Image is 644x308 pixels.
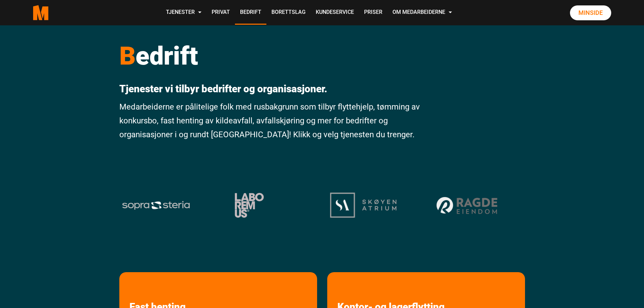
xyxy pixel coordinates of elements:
[387,1,457,25] a: Om Medarbeiderne
[119,41,136,71] span: B
[570,5,611,20] a: Minside
[434,195,501,216] img: ragde okbn97d8gwrerwy0sgwppcyprqy9juuzeksfkgscu8 2
[311,1,359,25] a: Kundeservice
[119,100,421,141] p: Medarbeiderne er pålitelige folk med rusbakgrunn som tilbyr flyttehjelp, tømming av konkursbo, fa...
[235,1,266,25] a: Bedrift
[119,83,421,95] p: Tjenester vi tilbyr bedrifter og organisasjoner.
[122,200,190,210] img: sopra steria logo
[359,1,387,25] a: Priser
[161,1,207,25] a: Tjenester
[207,1,235,25] a: Privat
[119,41,421,71] h1: edrift
[226,193,273,218] img: Laboremus logo og 1
[330,192,397,218] img: logo okbnbonwi65nevcbb1i9s8fi7cq4v3pheurk5r3yf4
[266,1,311,25] a: Borettslag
